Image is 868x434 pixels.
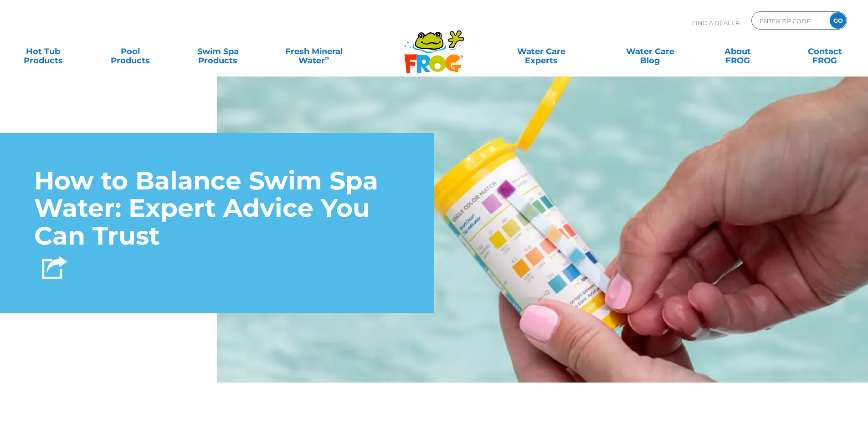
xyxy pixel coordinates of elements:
[399,18,469,74] img: Frog Products Logo
[271,42,356,61] a: Fresh MineralWater∞
[42,256,67,279] img: Share
[486,42,596,61] a: Water CareExperts
[704,42,771,61] a: AboutFROG
[97,42,164,61] a: PoolProducts
[692,11,740,34] p: Find A Dealer
[325,54,329,61] sup: ∞
[9,42,77,61] a: Hot TubProducts
[830,12,846,29] input: GO
[184,42,252,61] a: Swim SpaProducts
[791,42,859,61] a: ContactFROG
[34,167,400,250] h1: How to Balance Swim Spa Water: Expert Advice You Can Trust
[616,42,684,61] a: Water CareBlog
